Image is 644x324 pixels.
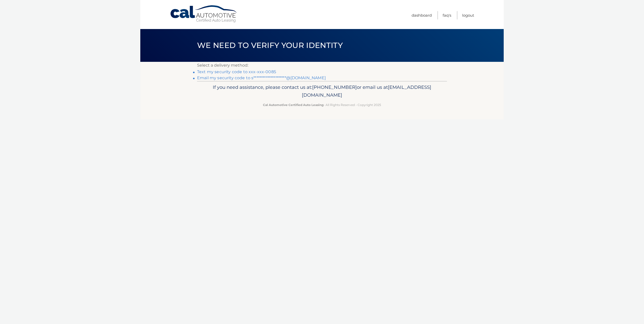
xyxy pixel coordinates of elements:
[200,83,444,99] p: If you need assistance, please contact us at: or email us at
[197,62,447,69] p: Select a delivery method:
[197,41,343,50] span: We need to verify your identity
[443,11,451,19] a: FAQ's
[263,103,324,107] strong: Cal Automotive Certified Auto Leasing
[412,11,432,19] a: Dashboard
[462,11,474,19] a: Logout
[312,84,357,90] span: [PHONE_NUMBER]
[197,69,276,74] a: Text my security code to xxx-xxx-0085
[170,5,238,23] a: Cal Automotive
[200,102,444,107] p: - All Rights Reserved - Copyright 2025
